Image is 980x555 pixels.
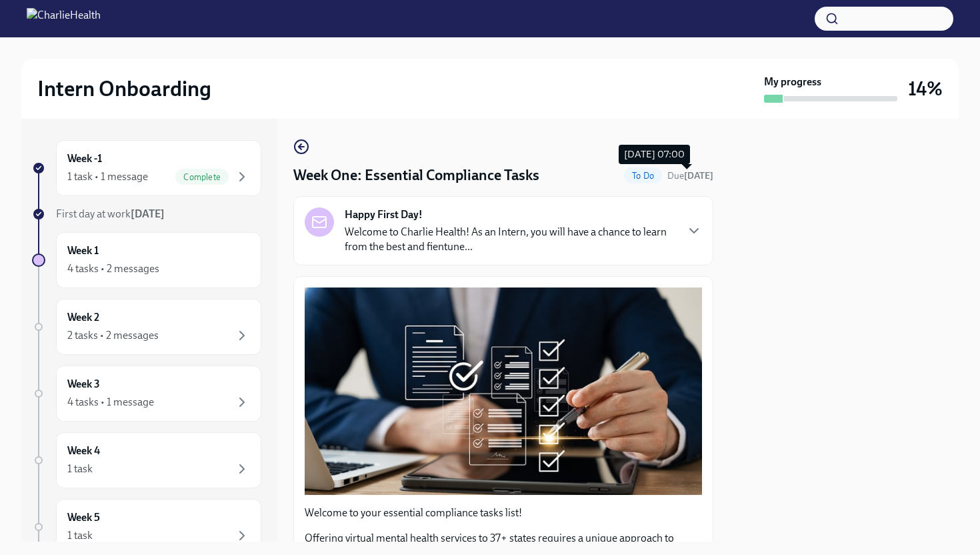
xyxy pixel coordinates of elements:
[67,261,159,276] div: 4 tasks • 2 messages
[67,510,100,525] h6: Week 5
[764,75,821,89] strong: My progress
[667,170,713,181] span: Due
[67,444,100,458] h6: Week 4
[624,171,662,181] span: To Do
[305,288,702,495] button: Zoom image
[305,506,702,520] p: Welcome to your essential compliance tasks list!
[345,207,423,222] strong: Happy First Day!
[32,499,261,555] a: Week 51 task
[908,77,943,101] h3: 14%
[67,310,99,325] h6: Week 2
[32,207,261,221] a: First day at work[DATE]
[27,8,101,29] img: CharlieHealth
[67,528,93,543] div: 1 task
[67,169,148,184] div: 1 task • 1 message
[32,232,261,288] a: Week 14 tasks • 2 messages
[67,151,102,166] h6: Week -1
[131,207,165,220] strong: [DATE]
[67,395,154,410] div: 4 tasks • 1 message
[67,328,159,343] div: 2 tasks • 2 messages
[67,243,99,258] h6: Week 1
[32,366,261,422] a: Week 34 tasks • 1 message
[684,170,713,181] strong: [DATE]
[37,75,211,102] h2: Intern Onboarding
[32,432,261,488] a: Week 41 task
[293,165,539,185] h4: Week One: Essential Compliance Tasks
[32,299,261,355] a: Week 22 tasks • 2 messages
[175,172,229,182] span: Complete
[32,140,261,196] a: Week -11 task • 1 messageComplete
[56,207,165,220] span: First day at work
[67,377,100,392] h6: Week 3
[67,462,93,476] div: 1 task
[345,225,675,254] p: Welcome to Charlie Health! As an Intern, you will have a chance to learn from the best and fientu...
